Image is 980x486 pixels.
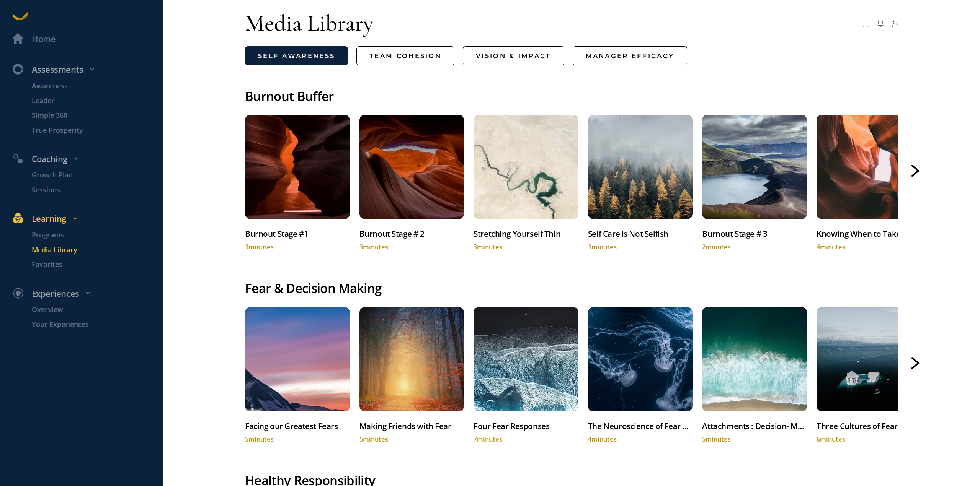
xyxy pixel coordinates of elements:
[817,419,921,433] div: Three Cultures of Fear
[463,46,564,65] a: Vision & Impact
[474,419,578,433] div: Four Fear Responses
[702,435,807,444] div: 5 minutes
[702,419,807,433] div: Attachments : Decision- Making
[588,227,693,241] div: Self Care is Not Selfish
[32,230,162,241] p: Programs
[817,227,921,241] div: Knowing When to Take A Break
[7,287,168,301] div: Experiences
[702,242,807,251] div: 2 minutes
[245,227,350,241] div: Burnout Stage #1
[19,81,163,91] a: Awareness
[32,95,162,106] p: Leader
[588,435,693,444] div: 4 minutes
[19,319,163,330] a: Your Experiences
[359,419,464,433] div: Making Friends with Fear
[19,125,163,135] a: True Prosperity
[32,185,162,195] p: Sessions
[7,152,168,166] div: Coaching
[817,242,921,251] div: 4 minutes
[359,227,464,241] div: Burnout Stage # 2
[573,46,688,65] a: Manager Efficacy
[245,86,898,106] div: Burnout Buffer
[32,319,162,330] p: Your Experiences
[817,435,921,444] div: 6 minutes
[245,46,348,65] a: Self Awareness
[474,242,578,251] div: 3 minutes
[19,245,163,255] a: Media Library
[245,435,350,444] div: 5 minutes
[32,245,162,255] p: Media Library
[359,242,464,251] div: 3 minutes
[32,259,162,270] p: Favorites
[245,419,350,433] div: Facing our Greatest Fears
[588,242,693,251] div: 3 minutes
[245,242,350,251] div: 3 minutes
[19,95,163,106] a: Leader
[359,435,464,444] div: 5 minutes
[702,227,807,241] div: Burnout Stage # 3
[32,170,162,180] p: Growth Plan
[19,259,163,270] a: Favorites
[19,185,163,195] a: Sessions
[19,110,163,121] a: Simple 360
[474,227,578,241] div: Stretching Yourself Thin
[474,435,578,444] div: 7 minutes
[19,170,163,180] a: Growth Plan
[588,419,693,433] div: The Neuroscience of Fear and Decision Making
[19,304,163,315] a: Overview
[19,230,163,241] a: Programs
[7,212,168,226] div: Learning
[32,32,56,46] div: Home
[356,46,454,65] a: Team Cohesion
[245,278,898,298] div: Fear & Decision Making
[32,81,162,91] p: Awareness
[32,110,162,121] p: Simple 360
[245,8,373,38] div: Media Library
[32,125,162,135] p: True Prosperity
[7,63,168,76] div: Assessments
[32,304,162,315] p: Overview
